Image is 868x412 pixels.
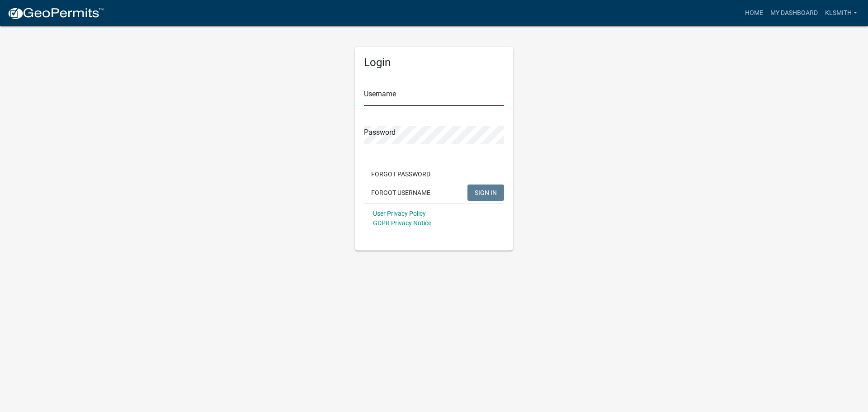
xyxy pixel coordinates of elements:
button: Forgot Username [364,185,438,201]
a: GDPR Privacy Notice [373,219,431,227]
h5: Login [364,56,504,69]
a: Klsmith [821,5,861,22]
button: SIGN IN [467,185,504,201]
span: SIGN IN [475,189,497,196]
a: Home [741,5,767,22]
button: Forgot Password [364,166,438,182]
a: User Privacy Policy [373,210,426,217]
a: My Dashboard [767,5,821,22]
